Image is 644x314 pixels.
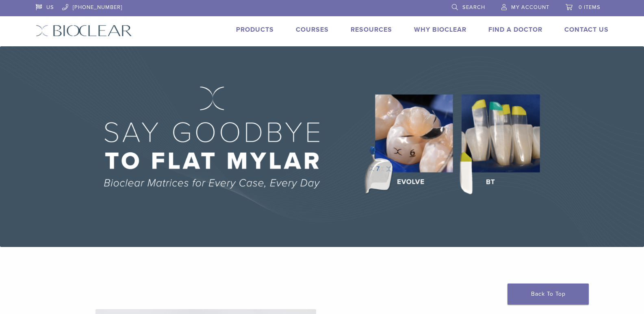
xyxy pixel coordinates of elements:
[462,4,485,11] span: Search
[511,4,549,11] span: My Account
[414,26,466,34] a: Why Bioclear
[296,26,329,34] a: Courses
[564,26,609,34] a: Contact Us
[507,284,589,305] a: Back To Top
[36,25,132,37] img: Bioclear
[351,26,392,34] a: Resources
[579,4,601,11] span: 0 items
[488,26,542,34] a: Find A Doctor
[236,26,274,34] a: Products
